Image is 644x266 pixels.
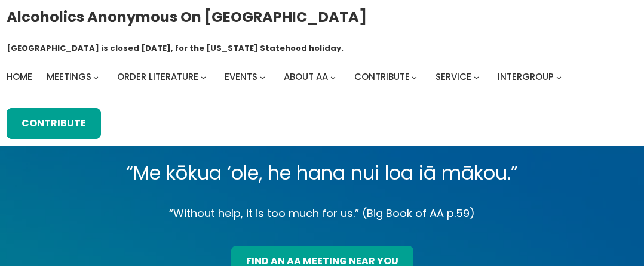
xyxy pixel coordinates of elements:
button: Events submenu [260,75,265,80]
span: Service [436,70,471,83]
nav: Intergroup [7,69,566,85]
span: Order Literature [117,70,198,83]
span: About AA [284,70,328,83]
span: Meetings [47,70,91,83]
a: Alcoholics Anonymous on [GEOGRAPHIC_DATA] [7,4,367,30]
button: Service submenu [474,75,479,80]
button: Meetings submenu [93,75,99,80]
span: Events [225,70,257,83]
a: Service [436,69,471,85]
p: “Me kōkua ‘ole, he hana nui loa iā mākou.” [32,156,612,190]
span: Intergroup [498,70,554,83]
a: Contribute [7,108,101,139]
button: Order Literature submenu [201,75,206,80]
a: Contribute [354,69,410,85]
a: About AA [284,69,328,85]
a: Meetings [47,69,91,85]
h1: [GEOGRAPHIC_DATA] is closed [DATE], for the [US_STATE] Statehood holiday. [7,42,344,54]
a: Intergroup [498,69,554,85]
a: Home [7,69,32,85]
button: Contribute submenu [412,75,417,80]
button: Intergroup submenu [556,75,562,80]
a: Events [225,69,257,85]
span: Home [7,70,32,83]
button: About AA submenu [330,75,336,80]
p: “Without help, it is too much for us.” (Big Book of AA p.59) [32,204,612,223]
span: Contribute [354,70,410,83]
